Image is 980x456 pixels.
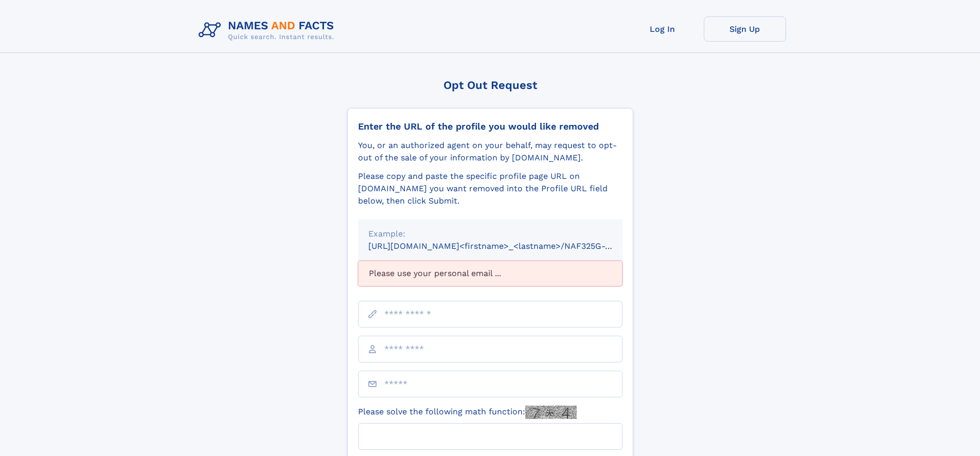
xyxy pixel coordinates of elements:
div: Opt Out Request [347,79,633,92]
small: [URL][DOMAIN_NAME]<firstname>_<lastname>/NAF325G-xxxxxxxx [368,241,642,251]
label: Please solve the following math function: [358,406,577,419]
img: Logo Names and Facts [194,16,343,44]
div: Please copy and paste the specific profile page URL on [DOMAIN_NAME] you want removed into the Pr... [358,170,622,207]
a: Sign Up [704,16,786,42]
div: Example: [368,228,612,240]
div: Enter the URL of the profile you would like removed [358,121,622,132]
div: Please use your personal email ... [358,261,622,286]
a: Log In [621,16,704,42]
div: You, or an authorized agent on your behalf, may request to opt-out of the sale of your informatio... [358,139,622,164]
